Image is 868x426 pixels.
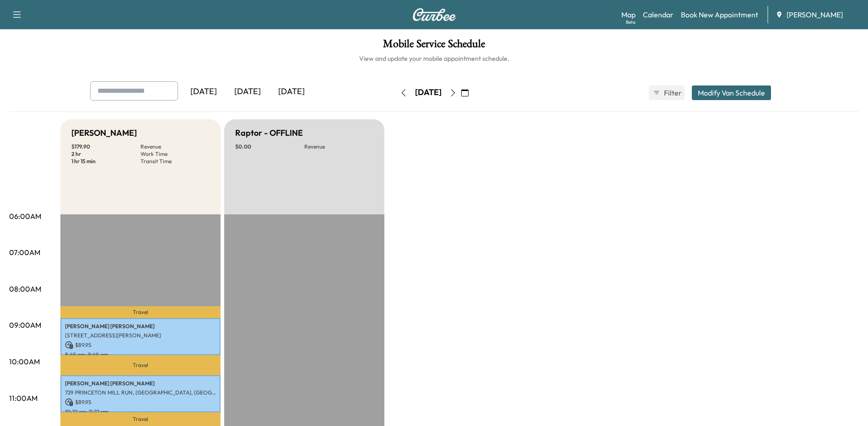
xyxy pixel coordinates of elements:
[9,54,859,63] h6: View and update your mobile appointment schedule.
[65,398,216,406] p: $ 89.95
[643,9,674,20] a: Calendar
[9,247,40,258] p: 07:00AM
[681,9,758,20] a: Book New Appointment
[140,158,210,165] p: Transit Time
[65,408,216,415] p: 10:22 am - 11:22 am
[65,341,216,349] p: $ 89.95
[71,143,140,150] p: $ 179.90
[71,127,137,139] h5: [PERSON_NAME]
[9,38,859,54] h1: Mobile Service Schedule
[692,85,771,100] button: Modify Van Schedule
[621,9,636,20] a: MapBeta
[65,389,216,396] p: 729 PRINCETON MILL RUN, [GEOGRAPHIC_DATA], [GEOGRAPHIC_DATA], [GEOGRAPHIC_DATA]
[270,81,313,102] div: [DATE]
[9,283,41,294] p: 08:00AM
[65,351,216,358] p: 8:49 am - 9:49 am
[182,81,226,102] div: [DATE]
[235,127,303,139] h5: Raptor - OFFLINE
[71,150,140,158] p: 2 hr
[649,85,685,100] button: Filter
[9,356,40,367] p: 10:00AM
[415,87,442,98] div: [DATE]
[60,306,221,318] p: Travel
[140,143,210,150] p: Revenue
[65,380,216,387] p: [PERSON_NAME] [PERSON_NAME]
[65,323,216,330] p: [PERSON_NAME] [PERSON_NAME]
[9,319,41,330] p: 09:00AM
[626,19,636,26] div: Beta
[65,332,216,339] p: [STREET_ADDRESS][PERSON_NAME]
[664,87,680,98] span: Filter
[9,211,41,222] p: 06:00AM
[787,9,843,20] span: [PERSON_NAME]
[71,158,140,165] p: 1 hr 15 min
[226,81,270,102] div: [DATE]
[140,150,210,158] p: Work Time
[304,143,373,150] p: Revenue
[412,8,456,21] img: Curbee Logo
[235,143,304,150] p: $ 0.00
[60,355,221,375] p: Travel
[9,393,38,404] p: 11:00AM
